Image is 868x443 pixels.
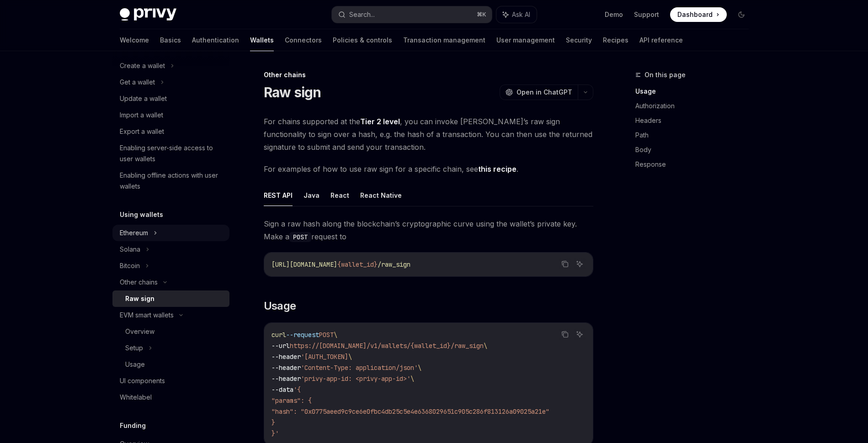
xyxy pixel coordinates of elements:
span: /raw_sign [378,260,410,269]
span: For examples of how to use raw sign for a specific chain, see . [264,163,593,175]
a: Tier 2 level [360,117,400,127]
button: REST API [264,185,293,206]
span: } [272,418,275,427]
a: API reference [639,29,683,51]
a: Connectors [285,29,322,51]
img: dark logo [120,8,176,21]
span: --url [272,342,290,350]
span: Ask AI [512,10,530,19]
div: EVM smart wallets [120,310,174,321]
span: }' [272,429,279,438]
h5: Funding [120,420,146,431]
span: ⌘ K [477,11,486,18]
span: --header [272,364,301,372]
div: Create a wallet [120,60,165,71]
a: Raw sign [112,290,229,307]
span: https://[DOMAIN_NAME]/v1/wallets/{wallet_id}/raw_sign [290,342,484,350]
a: Update a wallet [112,90,229,107]
button: React Native [360,185,402,206]
div: UI components [120,375,165,386]
div: Update a wallet [120,93,167,104]
button: Open in ChatGPT [500,84,578,100]
div: Usage [125,359,145,370]
span: curl [272,331,286,339]
span: "hash": "0x0775aeed9c9ce6e0fbc4db25c5e4e6368029651c905c286f813126a09025a21e" [272,407,549,416]
a: Response [635,157,756,172]
button: Ask AI [574,258,586,270]
span: 'privy-app-id: <privy-app-id>' [301,374,410,383]
a: Path [635,128,756,142]
a: Transaction management [403,29,485,51]
div: Bitcoin [120,260,140,271]
div: Search... [349,9,375,20]
div: Enabling server-side access to user wallets [120,142,224,164]
a: Dashboard [670,7,727,22]
div: Get a wallet [120,77,155,88]
button: Java [304,185,320,206]
a: Enabling offline actions with user wallets [112,167,229,195]
div: Setup [125,343,143,353]
div: Whitelabel [120,392,152,403]
a: Security [566,29,592,51]
span: 'Content-Type: application/json' [301,364,418,372]
a: Wallets [250,29,274,51]
a: Headers [635,113,756,128]
div: Solana [120,244,140,255]
span: POST [319,331,334,339]
span: For chains supported at the , you can invoke [PERSON_NAME]’s raw sign functionality to sign over ... [264,115,593,153]
button: Copy the contents from the code block [559,258,571,270]
div: Import a wallet [120,110,163,121]
span: '[AUTH_TOKEN] [301,353,348,361]
div: Raw sign [125,293,154,304]
span: Usage [264,299,296,313]
span: --header [272,353,301,361]
a: Usage [112,356,229,373]
div: Ethereum [120,227,148,238]
button: Ask AI [496,6,537,23]
div: Other chains [120,277,158,288]
a: Enabling server-side access to user wallets [112,140,229,167]
span: \ [348,353,352,361]
button: React [330,185,349,206]
span: {wallet_id} [337,260,378,269]
div: Export a wallet [120,126,164,137]
a: Export a wallet [112,123,229,140]
span: \ [418,364,421,372]
h1: Raw sign [264,84,321,100]
span: [URL][DOMAIN_NAME] [272,260,337,269]
span: Sign a raw hash along the blockchain’s cryptographic curve using the wallet’s private key. Make a... [264,217,593,243]
span: On this page [644,69,686,80]
a: User management [496,29,555,51]
span: --request [286,331,319,339]
a: Whitelabel [112,389,229,406]
a: this recipe [478,164,517,174]
span: \ [334,331,337,339]
span: Dashboard [677,10,713,19]
span: Open in ChatGPT [517,88,572,97]
div: Enabling offline actions with user wallets [120,170,224,192]
a: Welcome [120,29,149,51]
span: "params": { [272,396,312,405]
a: UI components [112,373,229,389]
a: Body [635,142,756,157]
a: Authorization [635,99,756,113]
code: POST [289,232,311,242]
a: Authentication [192,29,239,51]
span: --data [272,385,293,394]
span: '{ [293,385,301,394]
a: Policies & controls [333,29,392,51]
button: Copy the contents from the code block [559,328,571,340]
a: Recipes [603,29,628,51]
div: Overview [125,326,154,337]
div: Other chains [264,70,593,79]
button: Search...⌘K [332,6,492,23]
a: Support [634,10,659,19]
button: Ask AI [574,328,586,340]
a: Demo [605,10,623,19]
span: \ [484,342,487,350]
a: Usage [635,84,756,99]
span: --header [272,374,301,383]
a: Basics [160,29,181,51]
a: Import a wallet [112,107,229,123]
h5: Using wallets [120,209,163,220]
